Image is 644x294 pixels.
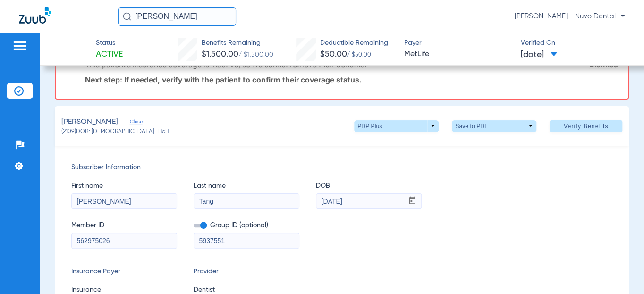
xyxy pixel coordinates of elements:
[96,49,123,60] span: Active
[71,181,177,191] span: First name
[404,49,512,60] span: MetLife
[194,181,299,191] span: Last name
[347,52,371,58] span: / $50.00
[238,51,273,58] span: / $1,500.00
[71,220,177,230] span: Member ID
[521,38,629,48] span: Verified On
[61,116,118,128] span: [PERSON_NAME]
[597,249,644,294] iframe: Chat Widget
[316,181,422,191] span: DOB
[354,120,439,132] button: PDP Plus
[123,12,131,21] img: Search Icon
[96,38,123,48] span: Status
[194,220,299,230] span: Group ID (optional)
[202,38,273,48] span: Benefits Remaining
[118,7,236,26] input: Search for patients
[194,267,299,277] span: Provider
[404,38,512,48] span: Payer
[320,38,388,48] span: Deductible Remaining
[71,163,612,172] span: Subscriber Information
[515,12,625,21] span: [PERSON_NAME] - Nuvo Dental
[521,49,557,61] span: [DATE]
[61,128,169,137] span: (2109) DOB: [DEMOGRAPHIC_DATA] - HoH
[19,7,51,24] img: Zuub Logo
[12,40,27,51] img: hamburger-icon
[130,119,138,128] span: Close
[564,122,609,130] span: Verify Benefits
[71,267,177,277] span: Insurance Payer
[85,75,618,84] p: Next step: If needed, verify with the patient to confirm their coverage status.
[202,50,238,58] span: $1,500.00
[550,120,622,132] button: Verify Benefits
[452,120,536,132] button: Save to PDF
[403,194,422,209] button: Open calendar
[320,50,347,58] span: $50.00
